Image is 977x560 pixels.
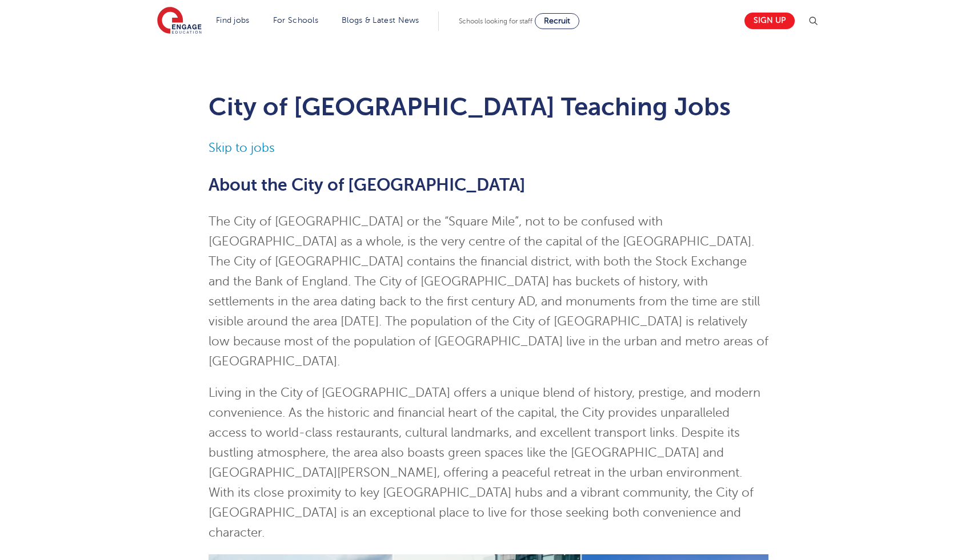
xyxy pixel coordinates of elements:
p: Living in the City of [GEOGRAPHIC_DATA] offers a unique blend of history, prestige, and modern co... [209,383,769,543]
span: Recruit [544,17,570,25]
a: Sign up [744,13,795,29]
span: Schools looking for staff [459,17,532,25]
a: For Schools [273,16,318,25]
img: Engage Education [157,7,202,35]
a: Recruit [535,13,579,29]
a: Blogs & Latest News [342,16,419,25]
h2: About the City of [GEOGRAPHIC_DATA] [209,175,769,195]
h1: City of [GEOGRAPHIC_DATA] Teaching Jobs [209,92,769,121]
p: The City of [GEOGRAPHIC_DATA] or the “Square Mile”, not to be confused with [GEOGRAPHIC_DATA] as ... [209,212,769,372]
a: Find jobs [216,16,250,25]
a: Skip to jobs [209,141,275,155]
